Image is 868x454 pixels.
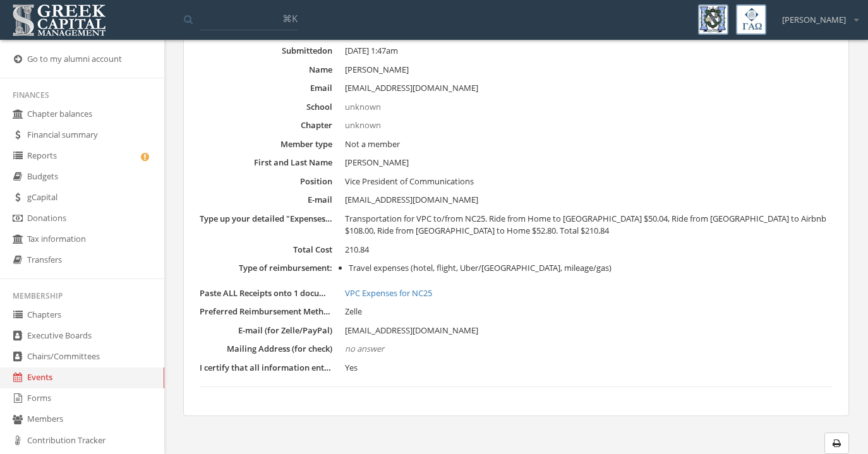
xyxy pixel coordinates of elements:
dt: Name [200,64,332,76]
dt: Position [200,176,332,188]
span: Yes [345,362,358,373]
dt: I certify that all information entered above is valid and true. [200,362,332,374]
dt: Member type [200,138,332,150]
span: [EMAIL_ADDRESS][DOMAIN_NAME] [345,194,478,205]
dt: Chapter [200,119,332,131]
dt: Type up your detailed "Expenses List": [200,213,332,225]
dt: Total Cost [200,244,332,256]
dt: E-mail [200,194,332,206]
dt: Email [200,82,332,94]
span: [PERSON_NAME] [345,157,409,168]
dt: E-mail (for Zelle/PayPal) [200,325,332,337]
div: [PERSON_NAME] [774,4,859,26]
dt: Mailing Address (for check) [200,343,332,355]
span: Vice President of Communications [345,176,474,187]
span: ⌘K [282,12,298,25]
li: Travel expenses (hotel, flight, Uber/[GEOGRAPHIC_DATA], mileage/gas) [349,262,833,275]
span: Zelle [345,306,362,317]
dt: Paste ALL Receipts onto 1 document, save as PDF, then attach HERE [200,287,332,299]
span: Transportation for VPC to/from NC25. Ride from Home to [GEOGRAPHIC_DATA] $50.04, Ride from [GEOGR... [345,213,826,237]
span: [DATE] 1:47am [345,45,398,56]
dd: [EMAIL_ADDRESS][DOMAIN_NAME] [345,82,833,95]
dd: Not a member [345,138,833,151]
dt: Preferred Reimbursement Method [200,306,332,318]
dt: School [200,101,332,113]
span: [EMAIL_ADDRESS][DOMAIN_NAME] [345,325,478,336]
dt: Type of reimbursement: [200,262,332,274]
span: [PERSON_NAME] [782,14,846,26]
dd: [PERSON_NAME] [345,64,833,76]
dt: Submitted on [200,45,332,57]
span: unknown [345,101,381,112]
span: 210.84 [345,244,369,255]
span: unknown [345,119,381,131]
a: VPC Expenses for NC25 [345,287,833,300]
em: no answer [345,343,384,354]
dt: First and Last Name [200,157,332,169]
